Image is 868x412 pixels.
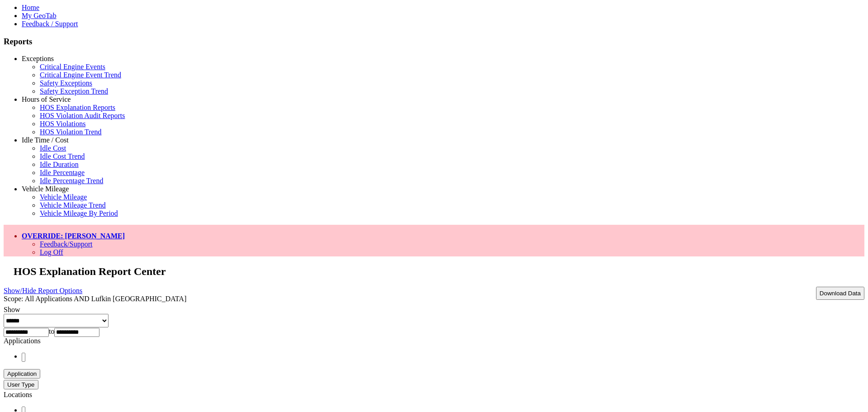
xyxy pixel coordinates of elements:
a: HOS Violation Audit Reports [40,112,125,119]
a: HOS Explanation Reports [40,104,115,111]
a: Critical Engine Events [40,63,105,71]
label: Locations [4,391,32,398]
a: Home [22,4,39,11]
span: Scope: All Applications AND Lufkin [GEOGRAPHIC_DATA] [4,295,186,303]
a: Hours of Service [22,95,71,103]
a: HOS Violations [40,120,85,128]
a: Vehicle Mileage [40,193,87,201]
span: to [49,327,54,335]
a: Safety Exceptions [40,79,92,87]
a: Exceptions [22,55,54,62]
h3: Reports [4,37,864,47]
a: Vehicle Mileage By Period [40,209,118,217]
a: Log Off [40,248,63,256]
h2: HOS Explanation Report Center [14,265,864,278]
a: Feedback/Support [40,240,92,248]
a: My GeoTab [22,12,57,19]
a: Idle Time / Cost [22,136,69,144]
a: Show/Hide Report Options [4,284,82,297]
a: Vehicle Mileage Trend [40,201,106,209]
a: HOS Violation Trend [40,128,102,136]
a: Feedback / Support [22,20,78,28]
a: OVERRIDE: [PERSON_NAME] [22,232,125,240]
a: Idle Duration [40,161,79,168]
a: Idle Percentage Trend [40,177,103,185]
button: Application [4,369,40,379]
a: Idle Cost [40,144,66,152]
a: Idle Percentage [40,169,85,176]
a: Vehicle Mileage [22,185,69,193]
label: Applications [4,337,41,345]
button: Download Data [816,287,864,300]
a: Idle Cost Trend [40,152,85,160]
a: Safety Exception Trend [40,87,108,95]
button: User Type [4,380,38,389]
a: Critical Engine Event Trend [40,71,121,79]
label: Show [4,306,20,313]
